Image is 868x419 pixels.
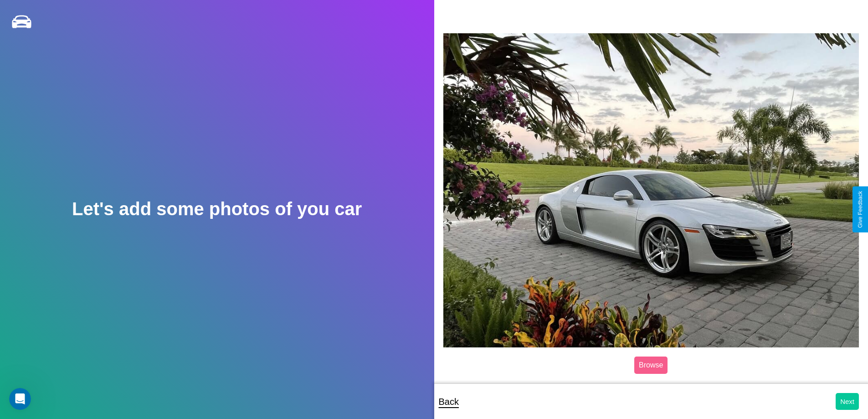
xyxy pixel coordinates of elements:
[443,33,859,347] img: posted
[72,199,362,219] h2: Let's add some photos of you car
[857,191,863,228] div: Give Feedback
[634,357,668,374] label: Browse
[439,393,459,410] p: Back
[836,393,859,410] button: Next
[9,388,31,410] iframe: Intercom live chat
